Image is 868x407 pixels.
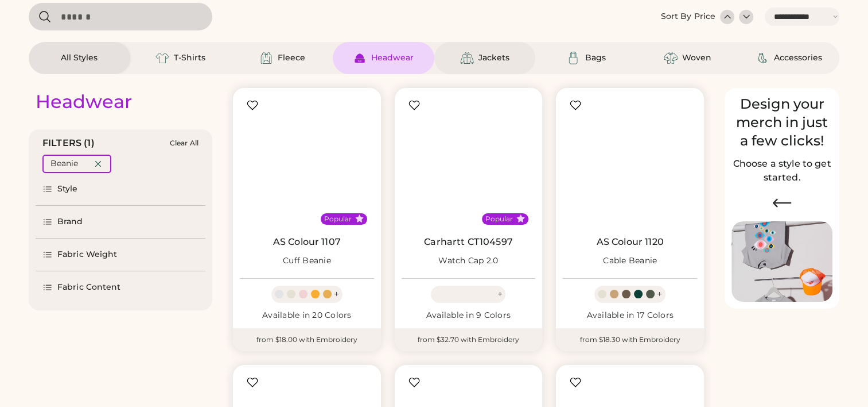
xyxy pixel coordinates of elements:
[556,328,704,351] div: from $18.30 with Embroidery
[497,288,502,301] div: +
[57,249,117,260] div: Fabric Weight
[240,95,374,229] img: AS Colour 1107 Cuff Beanie
[664,51,678,65] img: Woven Icon
[259,51,273,65] img: Fleece Icon
[516,214,525,223] button: Popular Style
[353,51,367,65] img: Headwear Icon
[355,214,364,223] button: Popular Style
[42,136,95,150] div: FILTERS (1)
[731,157,832,185] h2: Choose a style to get started.
[273,236,341,248] a: AS Colour 1107
[460,51,474,65] img: Jackets Icon
[57,216,83,228] div: Brand
[731,221,832,302] img: Image of Lisa Congdon Eye Print on T-Shirt and Hat
[371,52,414,64] div: Headwear
[566,51,580,65] img: Bags Icon
[50,158,78,170] div: Beanie
[402,310,536,321] div: Available in 9 Colors
[756,51,769,65] img: Accessories Icon
[563,310,697,321] div: Available in 17 Colors
[240,310,374,321] div: Available in 20 Colors
[424,236,513,248] a: Carhartt CT104597
[155,51,169,65] img: T-Shirts Icon
[585,52,605,64] div: Bags
[603,255,657,267] div: Cable Beanie
[402,95,536,229] img: Carhartt CT104597 Watch Cap 2.0
[478,52,509,64] div: Jackets
[731,95,832,150] div: Design your merch in just a few clicks!
[61,52,98,64] div: All Styles
[485,214,513,224] div: Popular
[774,52,822,64] div: Accessories
[334,288,339,301] div: +
[233,328,381,351] div: from $18.00 with Embroidery
[395,328,543,351] div: from $32.70 with Embroidery
[57,183,78,195] div: Style
[170,139,198,147] div: Clear All
[283,255,331,267] div: Cuff Beanie
[597,236,664,248] a: AS Colour 1120
[438,255,498,267] div: Watch Cap 2.0
[278,52,305,64] div: Fleece
[682,52,711,64] div: Woven
[57,282,120,293] div: Fabric Content
[563,95,697,229] img: AS Colour 1120 Cable Beanie
[324,214,352,224] div: Popular
[657,288,662,301] div: +
[174,52,205,64] div: T-Shirts
[661,11,715,22] div: Sort By Price
[36,90,132,113] div: Headwear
